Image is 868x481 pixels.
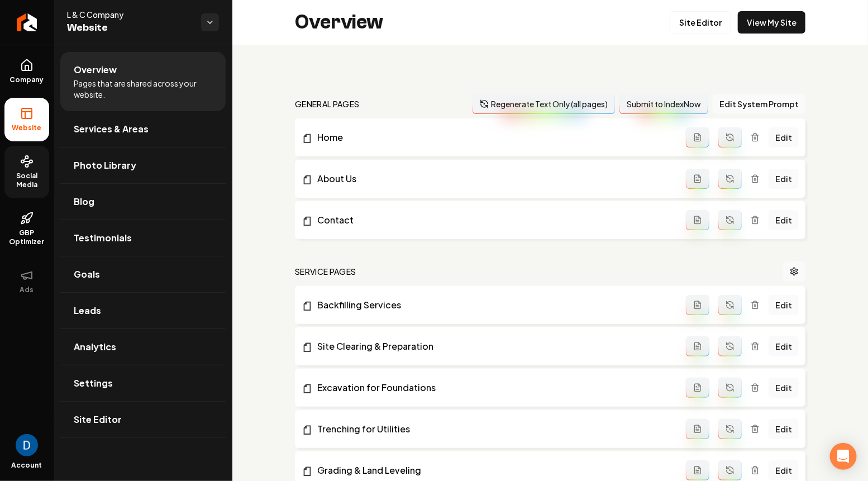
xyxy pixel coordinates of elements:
[686,295,709,315] button: Add admin page prompt
[769,378,799,398] a: Edit
[4,50,49,93] a: Company
[830,443,857,470] div: Open Intercom Messenger
[12,461,42,470] span: Account
[769,210,799,230] a: Edit
[67,20,192,36] span: Website
[60,256,226,292] a: Goals
[60,184,226,220] a: Blog
[713,94,805,114] button: Edit System Prompt
[686,169,709,189] button: Add admin page prompt
[67,9,192,20] span: L & C Company
[302,381,686,394] a: Excavation for Foundations
[686,127,709,147] button: Add admin page prompt
[769,336,799,356] a: Edit
[4,260,49,303] button: Ads
[60,111,226,147] a: Services & Areas
[8,123,46,132] span: Website
[686,419,709,439] button: Add admin page prompt
[74,413,122,426] span: Site Editor
[4,228,49,246] span: GBP Optimizer
[769,295,799,315] a: Edit
[686,378,709,398] button: Add admin page prompt
[6,75,49,84] span: Company
[60,365,226,401] a: Settings
[60,402,226,437] a: Site Editor
[295,266,356,277] h2: Service Pages
[738,11,805,34] a: View My Site
[74,78,212,100] span: Pages that are shared across your website.
[619,94,708,114] button: Submit to IndexNow
[74,268,100,281] span: Goals
[769,460,799,480] a: Edit
[302,131,686,144] a: Home
[302,464,686,477] a: Grading & Land Leveling
[16,285,39,294] span: Ads
[686,336,709,356] button: Add admin page prompt
[16,434,38,456] img: David Rice
[74,159,136,172] span: Photo Library
[17,13,37,31] img: Rebolt Logo
[686,210,709,230] button: Add admin page prompt
[60,147,226,183] a: Photo Library
[74,231,132,245] span: Testimonials
[60,329,226,365] a: Analytics
[60,220,226,256] a: Testimonials
[74,195,94,208] span: Blog
[4,172,49,189] span: Social Media
[302,340,686,353] a: Site Clearing & Preparation
[302,213,686,227] a: Contact
[686,460,709,480] button: Add admin page prompt
[74,377,113,390] span: Settings
[295,98,360,109] h2: general pages
[295,11,383,34] h2: Overview
[302,422,686,436] a: Trenching for Utilities
[670,11,731,34] a: Site Editor
[74,122,149,136] span: Services & Areas
[4,203,49,255] a: GBP Optimizer
[16,434,38,456] button: Open user button
[769,169,799,189] a: Edit
[74,63,117,77] span: Overview
[769,419,799,439] a: Edit
[74,304,101,317] span: Leads
[302,172,686,185] a: About Us
[74,340,116,354] span: Analytics
[60,293,226,328] a: Leads
[769,127,799,147] a: Edit
[4,146,49,198] a: Social Media
[302,298,686,312] a: Backfilling Services
[473,94,615,114] button: Regenerate Text Only (all pages)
